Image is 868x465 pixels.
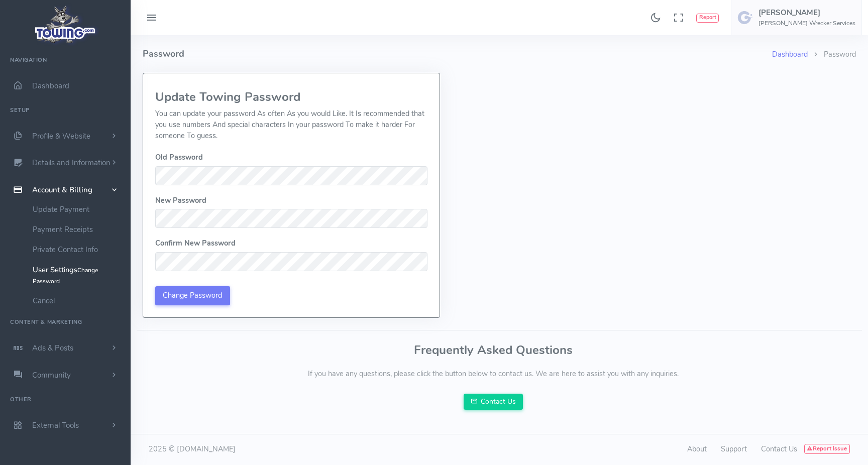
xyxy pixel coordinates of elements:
[758,9,855,17] h5: [PERSON_NAME]
[32,81,69,91] span: Dashboard
[761,444,797,454] a: Contact Us
[804,444,850,454] button: Report Issue
[32,370,71,380] span: Community
[155,195,427,206] dt: New Password
[32,158,111,168] span: Details and Information
[25,240,131,260] a: Private Contact Info
[155,238,427,249] dt: Confirm New Password
[687,444,707,454] a: About
[737,10,753,26] img: user-image
[155,152,427,163] dt: Old Password
[32,185,92,195] span: Account & Billing
[155,286,230,305] input: Change Password
[25,260,131,291] a: User SettingsChange Password
[32,343,73,353] span: Ads & Posts
[772,49,808,59] a: Dashboard
[143,343,844,357] h3: Frequently Asked Questions
[143,444,499,455] div: 2025 © [DOMAIN_NAME]
[808,49,856,60] li: Password
[32,131,90,141] span: Profile & Website
[721,444,747,454] a: Support
[25,291,131,311] a: Cancel
[32,3,99,46] img: logo
[464,394,523,410] a: Contact Us
[25,199,131,219] a: Update Payment
[32,420,79,430] span: External Tools
[758,20,855,27] h6: [PERSON_NAME] Wrecker Services
[696,14,719,23] button: Report
[143,369,844,380] p: If you have any questions, please click the button below to contact us. We are here to assist you...
[143,35,772,73] h4: Password
[155,90,427,103] h3: Update Towing Password
[155,108,427,141] p: You can update your password As often As you would Like. It Is recommended that you use numbers A...
[25,219,131,240] a: Payment Receipts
